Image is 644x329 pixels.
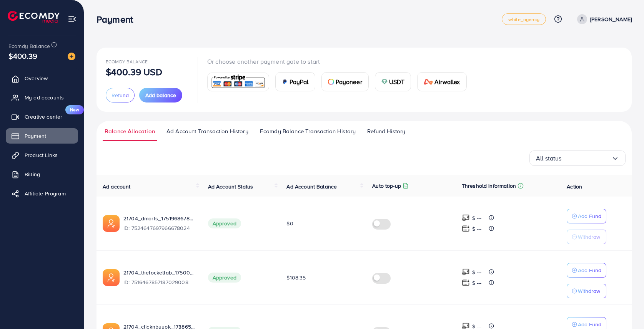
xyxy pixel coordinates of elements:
[208,218,241,228] span: Approved
[6,167,78,182] a: Billing
[111,91,129,99] span: Refund
[97,14,139,25] h3: Payment
[321,72,369,91] a: cardPayoneer
[381,79,388,85] img: card
[65,105,84,114] span: New
[434,77,460,86] span: Airwallex
[578,286,600,296] p: Withdraw
[590,15,632,24] p: [PERSON_NAME]
[578,320,601,329] p: Add Fund
[328,79,334,85] img: card
[68,53,75,60] img: image
[8,50,37,61] span: $400.39
[567,230,606,244] button: Withdraw
[6,128,78,144] a: Payment
[567,183,582,190] span: Action
[336,77,362,86] span: Payoneer
[123,269,196,286] div: <span class='underline'>21704_thelocketlab_1750064069407</span></br>7516467857187029008
[367,127,405,136] span: Refund History
[103,215,120,232] img: ic-ads-acc.e4c84228.svg
[502,13,546,25] a: white_agency
[208,273,241,283] span: Approved
[375,72,411,91] a: cardUSDT
[103,269,120,286] img: ic-ads-acc.e4c84228.svg
[275,72,315,91] a: cardPayPal
[6,90,78,105] a: My ad accounts
[462,268,470,276] img: top-up amount
[25,132,46,140] span: Payment
[424,79,433,85] img: card
[25,190,66,197] span: Affiliate Program
[286,183,337,190] span: Ad Account Balance
[207,57,473,66] p: Or choose another payment gate to start
[6,109,78,124] a: Creative centerNew
[578,266,601,275] p: Add Fund
[106,67,162,76] p: $400.39 USD
[472,224,482,233] p: $ ---
[8,11,60,23] img: logo
[25,113,62,121] span: Creative center
[210,74,266,90] img: card
[472,268,482,277] p: $ ---
[123,215,196,222] a: 21704_dmarts_1751968678379
[472,213,482,223] p: $ ---
[372,181,401,190] p: Auto top-up
[139,88,182,103] button: Add balance
[68,15,77,23] img: menu
[578,212,601,221] p: Add Fund
[208,183,253,190] span: Ad Account Status
[508,17,539,22] span: white_agency
[25,170,40,178] span: Billing
[290,77,309,86] span: PayPal
[389,77,405,86] span: USDT
[462,181,516,190] p: Threshold information
[282,79,288,85] img: card
[25,74,48,82] span: Overview
[145,91,176,99] span: Add balance
[562,152,611,164] input: Search for option
[286,274,306,281] span: $108.35
[123,215,196,232] div: <span class='underline'>21704_dmarts_1751968678379</span></br>7524647697966678024
[106,58,148,65] span: Ecomdy Balance
[574,14,632,24] a: [PERSON_NAME]
[25,151,58,159] span: Product Links
[260,127,356,136] span: Ecomdy Balance Transaction History
[472,278,482,288] p: $ ---
[123,269,196,276] a: 21704_thelocketlab_1750064069407
[103,183,131,190] span: Ad account
[462,225,470,233] img: top-up amount
[106,88,135,103] button: Refund
[6,147,78,163] a: Product Links
[578,232,600,241] p: Withdraw
[286,220,293,227] span: $0
[567,209,606,223] button: Add Fund
[6,186,78,201] a: Affiliate Program
[25,94,64,101] span: My ad accounts
[536,152,562,164] span: All status
[6,71,78,86] a: Overview
[166,127,248,136] span: Ad Account Transaction History
[567,263,606,278] button: Add Fund
[8,42,50,50] span: Ecomdy Balance
[462,214,470,222] img: top-up amount
[123,278,196,286] span: ID: 7516467857187029008
[105,127,155,136] span: Balance Allocation
[529,150,626,166] div: Search for option
[207,73,269,91] a: card
[462,279,470,287] img: top-up amount
[123,224,196,232] span: ID: 7524647697966678024
[417,72,466,91] a: cardAirwallex
[567,284,606,298] button: Withdraw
